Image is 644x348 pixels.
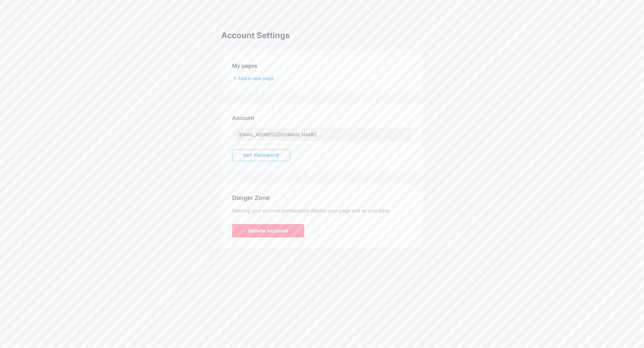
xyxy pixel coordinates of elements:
div: My pages [232,62,412,70]
span: Set Password [243,152,279,158]
span: Delete account [248,227,288,234]
div: Danger Zone [232,193,412,202]
button: Set Password [232,149,290,161]
div: Deleting your account permanently deletes your page and all your data. [232,208,412,213]
div: Account Settings [221,31,423,40]
input: Email [232,128,412,141]
div: + Add a new page [233,75,412,82]
button: Delete account [232,224,304,237]
div: Account [232,114,412,122]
